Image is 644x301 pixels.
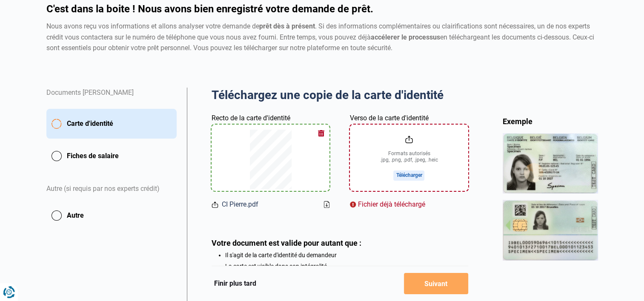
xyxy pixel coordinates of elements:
h1: C'est dans la boite ! Nous avons bien enregistré votre demande de prêt. [46,4,598,14]
div: Documents [PERSON_NAME] [46,88,177,109]
strong: prêt dès à présent [259,22,315,30]
span: Carte d'identité [67,119,113,129]
div: Nous avons reçu vos informations et allons analyser votre demande de . Si des informations complé... [46,21,598,54]
div: Fichier déjà téléchargé [350,199,468,210]
span: CI Pierre.pdf [222,199,258,210]
li: La carte est visible dans son intégralité [225,263,468,270]
li: Il s'agit de la carte d'identité du demandeur [225,252,468,258]
label: Recto de la carte d'identité [212,113,290,123]
a: Download [324,201,329,208]
button: Carte d'identité [46,109,177,139]
img: idCard [503,133,598,260]
div: Autre (si requis par nos experts crédit) [46,173,177,205]
label: Verso de la carte d'identité [350,113,429,123]
button: Fiches de salaire [46,145,177,167]
button: Finir plus tard [212,278,259,289]
strong: accélerer le processus [371,33,440,41]
button: Suivant [404,273,468,294]
button: Autre [46,205,177,226]
div: Votre document est valide pour autant que : [212,239,468,247]
div: Exemple [503,116,598,126]
h2: Téléchargez une copie de la carte d'identité [212,88,468,103]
